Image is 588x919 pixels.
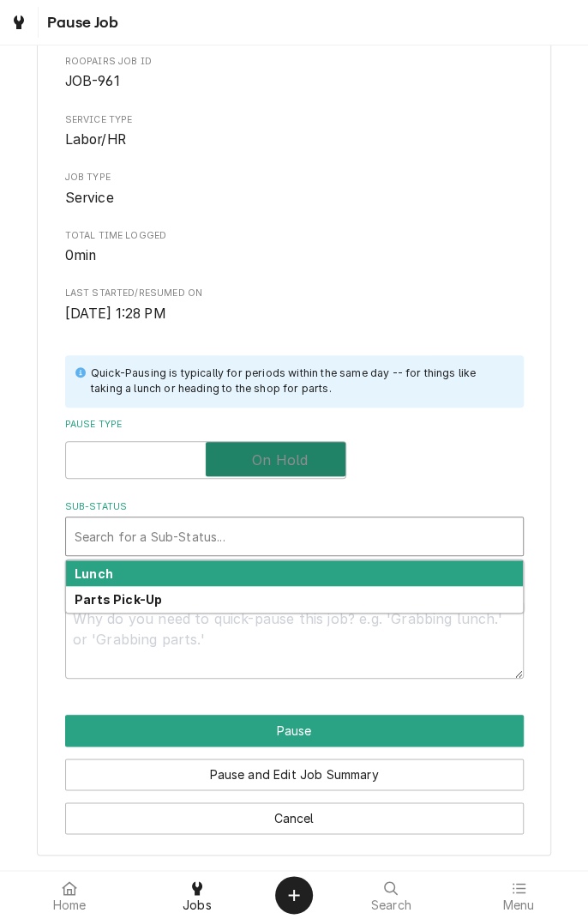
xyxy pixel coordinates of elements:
span: Last Started/Resumed On [65,287,524,300]
a: Menu [456,874,582,916]
button: Create Object [275,876,313,914]
span: Pause Job [42,11,118,34]
span: Service Type [65,130,524,150]
button: Pause and Edit Job Summary [65,759,524,790]
div: Job Type [65,171,524,208]
span: Job Type [65,188,524,209]
span: Service Type [65,113,524,127]
span: Jobs [183,898,212,912]
div: Service Type [65,113,524,150]
button: Cancel [65,802,524,834]
div: Sub-Status [65,500,524,556]
strong: Parts Pick-Up [75,592,162,607]
a: Search [328,874,454,916]
div: Roopairs Job ID [65,55,524,92]
div: Quick-Pausing is typically for periods within the same day -- for things like taking a lunch or h... [91,366,507,397]
div: Pause Reason [65,577,524,679]
span: [DATE] 1:28 PM [65,305,166,322]
div: Button Group [65,715,524,834]
a: Go to Jobs [3,7,34,38]
div: Total Time Logged [65,229,524,266]
span: JOB-961 [65,73,120,89]
label: Sub-Status [65,500,524,514]
span: Total Time Logged [65,229,524,243]
div: Pause Type [65,418,524,479]
span: Total Time Logged [65,245,524,266]
span: Home [53,898,87,912]
span: Labor/HR [65,131,126,148]
span: Search [371,898,411,912]
span: Job Type [65,171,524,184]
span: Roopairs Job ID [65,71,524,92]
label: Pause Type [65,418,524,432]
span: 0min [65,247,97,263]
div: Last Started/Resumed On [65,287,524,323]
a: Home [7,874,133,916]
span: Roopairs Job ID [65,55,524,69]
div: Button Group Row [65,790,524,834]
div: Button Group Row [65,715,524,747]
a: Jobs [135,874,261,916]
span: Service [65,190,114,206]
strong: Lunch [75,566,113,581]
div: Button Group Row [65,747,524,790]
button: Pause [65,715,524,747]
span: Last Started/Resumed On [65,304,524,324]
span: Menu [502,898,534,912]
div: Job Pause Form [65,13,524,679]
